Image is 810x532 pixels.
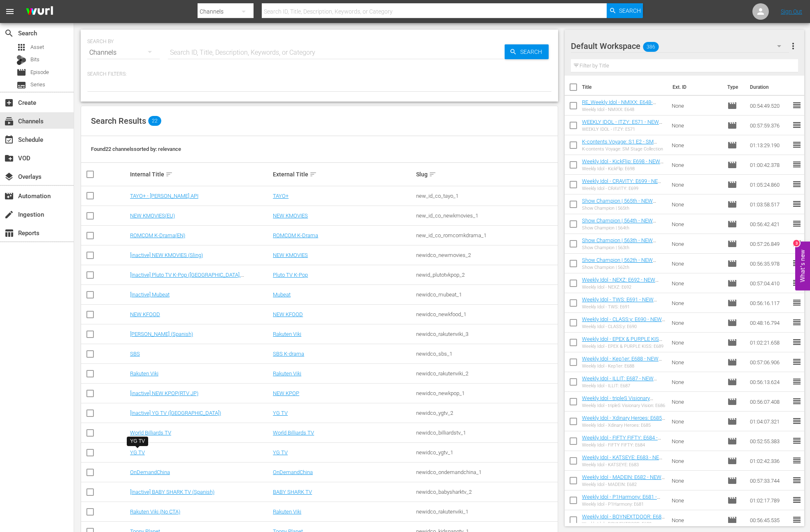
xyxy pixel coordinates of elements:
[582,186,665,191] div: Weekly Idol - CRAVITY: E699
[582,245,665,250] div: Show Champion | 563th
[792,179,802,189] span: reorder
[582,454,664,467] a: Weekly Idol - KATSEYE: E683 - NEW [DOMAIN_NAME] - SSTV - 202411
[747,116,792,135] td: 00:57:59.376
[727,436,737,446] span: Episode
[668,175,724,194] td: None
[582,285,665,290] div: Weekly Idol - NEXZ: E692
[582,435,661,453] a: Weekly Idol - FIFTY FIFTY: E684 - NEW [DOMAIN_NAME] - SSTV - 202411
[582,237,660,250] a: Show Champion | 563th - NEW [DOMAIN_NAME] - SSTV - 202508
[582,423,665,428] div: Weekly Idol - Xdinary Heroes: E685
[416,469,556,475] div: newidco_ondemandchina_1
[643,38,659,56] span: 386
[429,171,436,178] span: sort
[792,357,802,367] span: reorder
[4,135,14,145] span: Schedule
[747,412,792,431] td: 01:04:07.321
[668,333,724,352] td: None
[668,135,724,155] td: None
[747,155,792,175] td: 01:00:42.378
[668,490,724,510] td: None
[582,375,660,388] a: Weekly Idol - ILLIT: E687 - NEW [DOMAIN_NAME] - SSTV - 202412
[582,76,668,99] th: Title
[582,198,660,210] a: Show Champion | 565th - NEW [DOMAIN_NAME] - SSTV - 202508
[727,377,737,387] span: Episode
[745,76,794,99] th: Duration
[747,510,792,530] td: 00:56:45.535
[727,219,737,229] span: Episode
[4,98,14,108] span: Create
[727,199,737,209] span: Episode
[607,3,643,18] button: Search
[273,213,308,219] a: NEW KMOVIES
[792,436,802,446] span: reorder
[273,311,303,317] a: NEW KFOOD
[4,172,14,182] span: Overlays
[16,80,26,90] span: Series
[130,449,145,456] a: YG TV
[273,331,301,337] a: Rakuten Viki
[130,509,180,515] a: Rakuten Viki (No CTA)
[4,228,14,238] span: Reports
[747,490,792,510] td: 01:02:17.789
[130,390,198,396] a: [inactive] NEW KPOP(RTV JP)
[792,377,802,386] span: reorder
[416,509,556,515] div: newidco_rakutenviki_1
[747,96,792,116] td: 00:54:49.520
[668,76,723,99] th: Ext. ID
[727,239,737,249] span: Episode
[582,513,665,532] a: Weekly Idol - BOYNEXTDOOR: E680 - NEW [DOMAIN_NAME] - SSTV - 202410
[87,41,160,64] div: Channels
[727,278,737,288] span: Episode
[582,442,665,448] div: Weekly Idol - FIFTY FIFTY: E684
[747,234,792,254] td: 00:57:26.849
[747,333,792,352] td: 01:02:21.658
[668,431,724,451] td: None
[727,298,737,308] span: Episode
[582,403,665,408] div: Weekly Idol - tripleS Visionary Vision: E686
[747,175,792,194] td: 01:05:24.860
[582,462,665,467] div: Weekly Idol - KATSEYE: E683
[582,395,660,414] a: Weekly Idol - tripleS Visionary Vision: E686 - NEW [DOMAIN_NAME] - SSTV - 202412
[722,76,745,99] th: Type
[619,3,641,18] span: Search
[4,28,14,38] span: Search
[781,8,802,15] a: Sign Out
[727,338,737,347] span: Episode
[582,383,665,389] div: Weekly Idol - ILLIT: E687
[165,171,173,178] span: sort
[582,217,660,230] a: Show Champion | 564th - NEW [DOMAIN_NAME] - SSTV - 202508
[130,193,198,199] a: TAYO+ - [PERSON_NAME] API
[727,160,737,170] span: Episode
[416,169,556,179] div: Slug
[582,119,662,131] a: WEEKLY IDOL - ITZY: E571 - NEW [DOMAIN_NAME] - SSTV - 202207
[668,234,724,254] td: None
[747,392,792,412] td: 00:56:07.408
[273,351,304,357] a: SBS K-drama
[793,240,800,247] div: 3
[668,372,724,392] td: None
[130,430,171,436] a: World Billiards TV
[273,489,312,495] a: BABY SHARK TV
[747,214,792,234] td: 00:56:42.421
[130,272,244,284] a: [Inactive] Pluto TV K-Pop ([GEOGRAPHIC_DATA],[GEOGRAPHIC_DATA],IT)
[273,169,413,179] div: External Title
[273,509,301,515] a: Rakuten Viki
[747,254,792,273] td: 00:56:35.978
[727,416,737,426] span: Episode
[668,510,724,530] td: None
[792,100,802,110] span: reorder
[792,278,802,288] span: reorder
[16,55,26,65] div: Bits
[416,370,556,377] div: newidco_rakutenviki_2
[16,42,26,52] span: Asset
[416,331,556,337] div: newidco_rakutenviki_3
[582,107,665,112] div: Weekly Idol - NMIXX: E648
[416,291,556,298] div: newidco_mubeat_1
[416,430,556,436] div: newidco_billiardstv_1
[788,36,798,56] button: more_vert
[30,81,45,89] span: Series
[792,298,802,308] span: reorder
[727,495,737,505] span: Episode
[582,277,660,289] a: Weekly Idol - NEXZ: E692 - NEW [DOMAIN_NAME] - SSTV - 202501
[582,257,660,269] a: Show Champion | 562th - NEW [DOMAIN_NAME] - SSTV - 202508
